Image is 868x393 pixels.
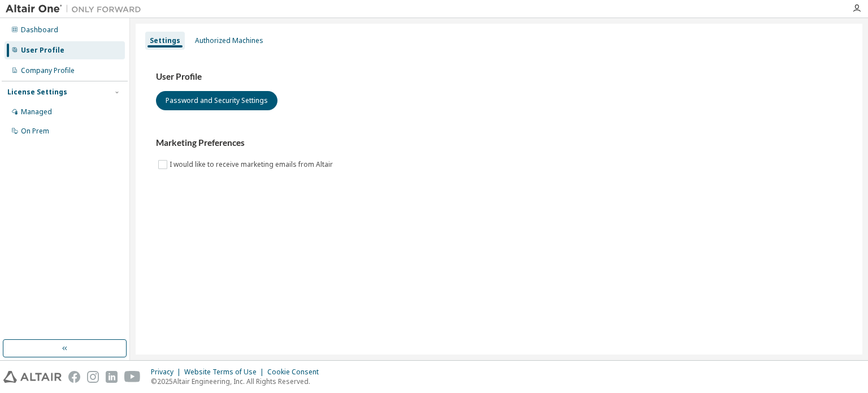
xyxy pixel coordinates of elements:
[156,137,842,149] h3: Marketing Preferences
[150,36,180,45] div: Settings
[267,368,325,377] div: Cookie Consent
[21,25,58,34] div: Dashboard
[7,88,67,97] div: License Settings
[184,368,267,377] div: Website Terms of Use
[151,368,184,377] div: Privacy
[21,107,52,116] div: Managed
[68,371,80,383] img: facebook.svg
[87,371,99,383] img: instagram.svg
[106,371,118,383] img: linkedin.svg
[195,36,263,45] div: Authorized Machines
[21,127,49,136] div: On Prem
[151,377,325,386] p: © 2025 Altair Engineering, Inc. All Rights Reserved.
[124,371,141,383] img: youtube.svg
[3,371,62,383] img: altair_logo.svg
[170,158,335,171] label: I would like to receive marketing emails from Altair
[21,66,75,75] div: Company Profile
[21,46,64,55] div: User Profile
[156,71,842,83] h3: User Profile
[6,3,147,15] img: Altair One
[156,91,277,110] button: Password and Security Settings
